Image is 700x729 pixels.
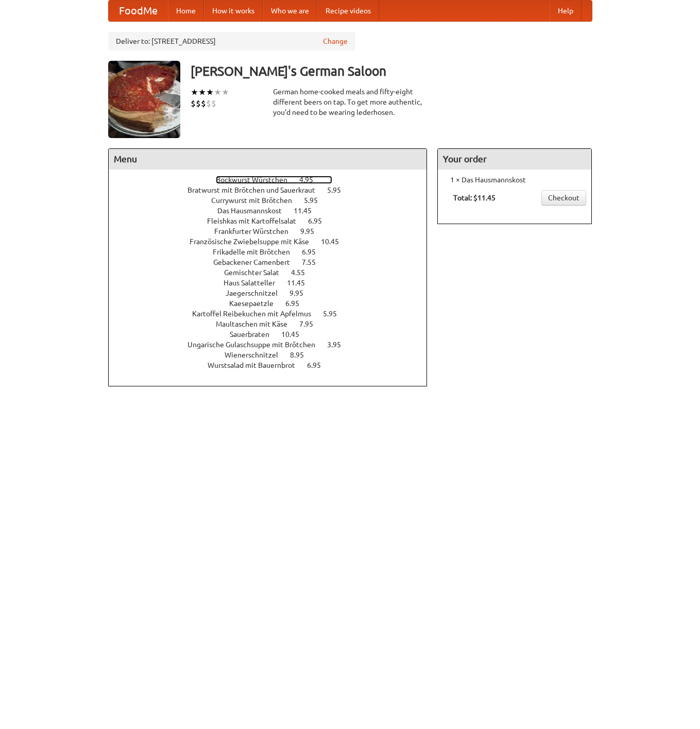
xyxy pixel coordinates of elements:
[206,98,211,109] li: $
[192,310,321,318] span: Kartoffel Reibekuchen mit Apfelmus
[191,61,592,81] h3: [PERSON_NAME]'s German Saloon
[187,341,326,349] span: Ungarische Gulaschsuppe mit Brötchen
[213,258,300,266] span: Gebackener Camenbert
[550,1,582,21] a: Help
[109,149,427,169] h4: Menu
[291,268,315,277] span: 4.55
[224,268,324,277] a: Gemischter Salat 4.55
[108,61,180,138] img: angular.jpg
[230,330,280,338] span: Sauerbraten
[213,248,300,256] span: Frikadelle mit Brötchen
[208,361,305,369] span: Wurstsalad mit Bauernbrot
[317,1,379,21] a: Recipe videos
[207,217,306,225] span: Fleishkas mit Kartoffelsalat
[211,196,302,205] span: Currywurst mit Brötchen
[290,351,314,359] span: 8.95
[216,320,298,328] span: Maultaschen mit Käse
[214,227,333,235] a: Frankfurter Würstchen 9.95
[229,299,318,308] a: Kaesepaetzle 6.95
[438,149,591,169] h4: Your order
[190,238,358,246] a: Französische Zwiebelsuppe mit Käse 10.45
[187,341,360,349] a: Ungarische Gulaschsuppe mit Brötchen 3.95
[191,98,196,109] li: $
[211,196,337,205] a: Currywurst mit Brötchen 5.95
[323,36,348,46] a: Change
[323,310,347,318] span: 5.95
[321,238,349,246] span: 10.45
[108,32,355,50] div: Deliver to: [STREET_ADDRESS]
[216,176,298,184] span: Bockwurst Würstchen
[217,207,331,215] a: Das Hausmannskost 11.45
[299,176,323,184] span: 4.95
[453,194,496,202] b: Total: $11.45
[287,279,315,287] span: 11.45
[196,98,201,109] li: $
[273,87,428,117] div: German home-cooked meals and fifty-eight different beers on tap. To get more authentic, you'd nee...
[192,310,356,318] a: Kartoffel Reibekuchen mit Apfelmus 5.95
[221,87,229,98] li: ★
[168,1,204,21] a: Home
[198,87,206,98] li: ★
[187,186,326,194] span: Bratwurst mit Brötchen und Sauerkraut
[226,289,322,297] a: Jaegerschnitzel 9.95
[225,351,288,359] span: Wienerschnitzel
[213,258,335,266] a: Gebackener Camenbert 7.55
[302,258,326,266] span: 7.55
[281,330,310,338] span: 10.45
[214,87,221,98] li: ★
[294,207,322,215] span: 11.45
[214,227,299,235] span: Frankfurter Würstchen
[211,98,216,109] li: $
[263,1,317,21] a: Who we are
[307,361,331,369] span: 6.95
[443,175,586,185] li: 1 × Das Hausmannskost
[226,289,288,297] span: Jaegerschnitzel
[224,279,324,287] a: Haus Salatteller 11.45
[224,279,285,287] span: Haus Salatteller
[190,238,319,246] span: Französische Zwiebelsuppe mit Käse
[109,1,168,21] a: FoodMe
[224,268,289,277] span: Gemischter Salat
[187,186,360,194] a: Bratwurst mit Brötchen und Sauerkraut 5.95
[327,341,351,349] span: 3.95
[230,330,318,338] a: Sauerbraten 10.45
[204,1,263,21] a: How it works
[216,320,332,328] a: Maultaschen mit Käse 7.95
[191,87,198,98] li: ★
[225,351,323,359] a: Wienerschnitzel 8.95
[201,98,206,109] li: $
[300,227,325,235] span: 9.95
[213,248,335,256] a: Frikadelle mit Brötchen 6.95
[302,248,326,256] span: 6.95
[327,186,351,194] span: 5.95
[216,176,332,184] a: Bockwurst Würstchen 4.95
[285,299,310,308] span: 6.95
[299,320,323,328] span: 7.95
[541,190,586,206] a: Checkout
[217,207,292,215] span: Das Hausmannskost
[207,217,341,225] a: Fleishkas mit Kartoffelsalat 6.95
[229,299,284,308] span: Kaesepaetzle
[208,361,340,369] a: Wurstsalad mit Bauernbrot 6.95
[308,217,332,225] span: 6.95
[289,289,314,297] span: 9.95
[304,196,328,205] span: 5.95
[206,87,214,98] li: ★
